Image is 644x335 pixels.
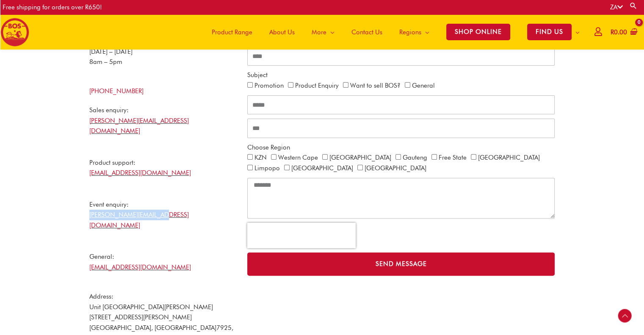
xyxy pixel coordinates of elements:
span: R [611,28,614,36]
span: SHOP ONLINE [446,24,510,40]
span: Product Range [212,19,252,45]
label: Western Cape [278,154,318,161]
a: More [303,14,343,50]
a: View Shopping Cart, empty [609,23,638,42]
a: [EMAIL_ADDRESS][DOMAIN_NAME] [89,263,191,271]
label: [GEOGRAPHIC_DATA] [329,154,391,161]
label: Limpopo [254,164,280,172]
bdi: 0.00 [611,28,627,36]
label: Free State [439,154,467,161]
label: Choose Region [247,142,290,153]
span: 8am – 5pm [89,58,122,66]
button: Send Message [247,252,555,276]
span: [GEOGRAPHIC_DATA], [GEOGRAPHIC_DATA] [89,324,216,332]
iframe: reCAPTCHA [247,223,356,248]
span: [STREET_ADDRESS][PERSON_NAME] [89,313,192,321]
a: [PHONE_NUMBER] [89,87,144,95]
nav: Site Navigation [197,14,588,50]
label: KZN [254,154,267,161]
span: Contact Us [351,19,382,45]
a: Regions [391,14,438,50]
span: More [312,19,326,45]
a: Product Range [203,14,261,50]
label: [GEOGRAPHIC_DATA] [291,164,353,172]
span: Regions [399,19,421,45]
label: [GEOGRAPHIC_DATA] [478,154,540,161]
a: ZA [610,3,623,11]
label: Promotion [254,82,284,89]
a: Search button [629,2,638,10]
label: Want to sell BOS? [350,82,401,89]
span: Address: Unit [GEOGRAPHIC_DATA][PERSON_NAME] [89,293,213,311]
label: [GEOGRAPHIC_DATA] [365,164,426,172]
a: [EMAIL_ADDRESS][DOMAIN_NAME] [89,169,191,177]
span: FIND US [527,24,572,40]
p: Sales enquiry: Product support: Event enquiry: General: [89,105,239,273]
span: About Us [269,19,295,45]
a: Contact Us [343,14,391,50]
label: General [412,82,435,89]
a: [PERSON_NAME][EMAIL_ADDRESS][DOMAIN_NAME] [89,117,189,135]
a: About Us [261,14,303,50]
a: [PERSON_NAME][EMAIL_ADDRESS][DOMAIN_NAME] [89,211,189,229]
a: SHOP ONLINE [438,14,519,50]
label: Gauteng [403,154,427,161]
form: CONTACT ALL [247,47,555,280]
label: Product Enquiry [295,82,339,89]
img: BOS logo finals-200px [0,18,29,47]
span: Send Message [376,261,427,267]
label: Subject [247,70,268,80]
span: [DATE] – [DATE] [89,48,133,55]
